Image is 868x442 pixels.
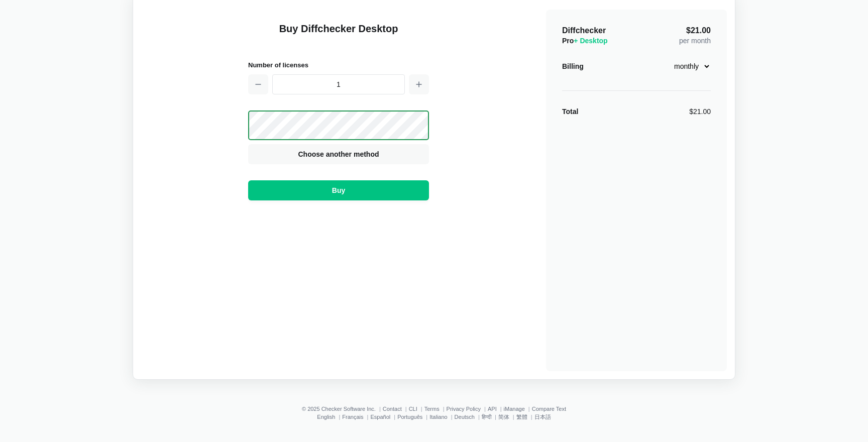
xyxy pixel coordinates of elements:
[679,26,711,46] div: per month
[248,22,429,48] h1: Buy Diffchecker Desktop
[429,414,447,420] a: Italiano
[562,37,608,45] span: Pro
[534,414,551,420] a: 日本語
[317,414,335,420] a: English
[383,406,402,412] a: Contact
[397,414,422,420] a: Português
[689,106,711,117] div: $21.00
[574,37,607,45] span: + Desktop
[488,406,497,412] a: API
[370,414,390,420] a: Español
[455,414,475,420] a: Deutsch
[330,185,347,195] span: Buy
[447,406,481,412] a: Privacy Policy
[248,180,429,200] button: Buy
[424,406,440,412] a: Terms
[272,74,405,94] input: 1
[562,26,606,35] span: Diffchecker
[686,27,711,35] span: $21.00
[342,414,363,420] a: Français
[409,406,417,412] a: CLI
[248,60,429,70] h2: Number of licenses
[498,414,509,420] a: 简体
[562,107,578,116] strong: Total
[482,414,491,420] a: हिन्दी
[296,149,381,159] span: Choose another method
[562,61,584,71] div: Billing
[516,414,527,420] a: 繁體
[532,406,566,412] a: Compare Text
[248,144,429,164] button: Choose another method
[302,406,383,412] li: © 2025 Checker Software Inc.
[504,406,525,412] a: iManage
